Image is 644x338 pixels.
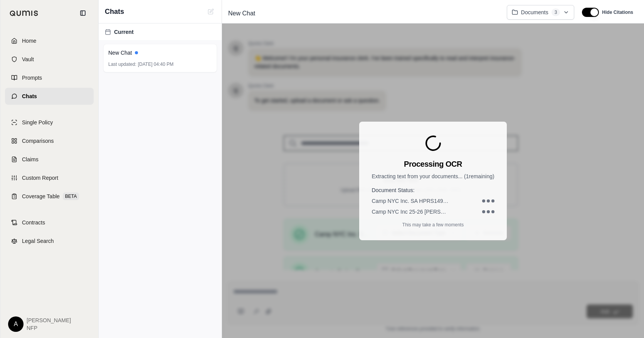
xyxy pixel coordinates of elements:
[5,188,94,205] a: Coverage TableBETA
[5,51,94,68] a: Vault
[206,7,215,16] button: Cannot create new chat while OCR is processing
[372,186,494,194] h4: Document Status:
[402,222,464,228] p: This may take a few moments
[507,5,575,20] button: Documents3
[5,32,94,49] a: Home
[108,49,132,57] span: New Chat
[602,9,633,15] span: Hide Citations
[5,214,94,231] a: Contracts
[5,88,94,105] a: Chats
[552,8,560,16] span: 3
[114,28,134,36] span: Current
[22,92,37,100] span: Chats
[372,197,449,205] span: Camp NYC Inc. SA HPRS149200 Binder.pdf
[5,132,94,149] a: Comparisons
[22,174,58,182] span: Custom Report
[22,119,53,126] span: Single Policy
[404,159,462,169] h3: Processing OCR
[22,156,39,163] span: Claims
[77,7,89,19] button: Collapse sidebar
[372,172,494,180] p: Extracting text from your documents... ( 1 remaining)
[22,55,34,63] span: Vault
[22,74,42,82] span: Prompts
[105,6,124,17] span: Chats
[8,316,24,332] div: A
[225,7,501,20] div: Edit Title
[225,7,258,20] span: New Chat
[22,237,54,245] span: Legal Search
[372,208,449,216] span: Camp NYC Inc 25-26 [PERSON_NAME].pdf
[22,137,54,145] span: Comparisons
[521,8,548,16] span: Documents
[138,61,173,67] span: [DATE] 04:40 PM
[27,324,71,332] span: NFP
[22,192,60,200] span: Coverage Table
[10,10,39,16] img: Qumis Logo
[27,316,71,324] span: [PERSON_NAME]
[108,61,136,67] span: Last updated:
[22,37,36,45] span: Home
[5,69,94,86] a: Prompts
[5,114,94,131] a: Single Policy
[5,169,94,186] a: Custom Report
[5,151,94,168] a: Claims
[63,192,79,200] span: BETA
[22,219,45,226] span: Contracts
[5,233,94,249] a: Legal Search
